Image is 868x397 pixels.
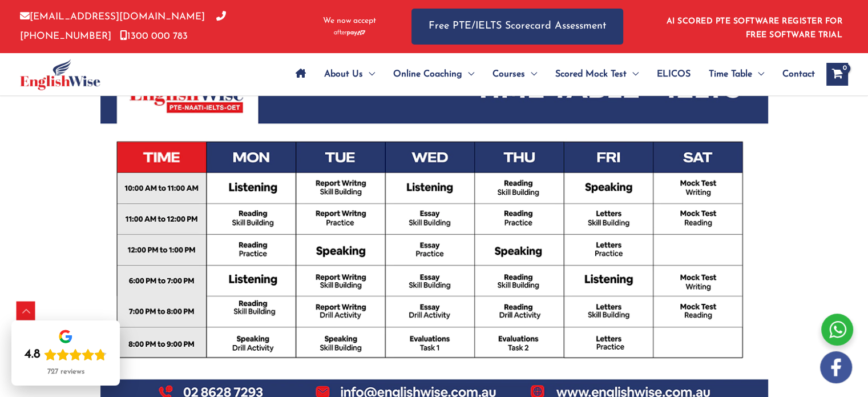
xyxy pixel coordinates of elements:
[555,54,627,94] span: Scored Mock Test
[324,54,363,94] span: About Us
[546,54,648,94] a: Scored Mock TestMenu Toggle
[492,54,525,94] span: Courses
[667,17,843,39] a: AI SCORED PTE SOFTWARE REGISTER FOR FREE SOFTWARE TRIAL
[286,54,815,94] nav: Site Navigation: Main Menu
[627,54,639,94] span: Menu Toggle
[20,12,226,41] a: [PHONE_NUMBER]
[462,54,474,94] span: Menu Toggle
[657,54,691,94] span: ELICOS
[648,54,700,94] a: ELICOS
[483,54,546,94] a: CoursesMenu Toggle
[47,367,84,376] div: 727 reviews
[25,347,107,363] div: Rating: 4.8 out of 5
[709,54,752,94] span: Time Table
[393,54,462,94] span: Online Coaching
[525,54,537,94] span: Menu Toggle
[782,54,815,94] span: Contact
[20,59,100,90] img: cropped-ew-logo
[773,54,815,94] a: Contact
[20,12,205,22] a: [EMAIL_ADDRESS][DOMAIN_NAME]
[411,9,623,45] a: Free PTE/IELTS Scorecard Assessment
[820,351,852,383] img: white-facebook.png
[384,54,483,94] a: Online CoachingMenu Toggle
[826,63,848,86] a: View Shopping Cart, empty
[25,347,41,363] div: 4.8
[315,54,384,94] a: About UsMenu Toggle
[323,15,376,27] span: We now accept
[660,8,848,45] aside: Header Widget 1
[700,54,773,94] a: Time TableMenu Toggle
[752,54,764,94] span: Menu Toggle
[334,30,365,36] img: Afterpay-Logo
[120,31,188,41] a: 1300 000 783
[363,54,375,94] span: Menu Toggle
